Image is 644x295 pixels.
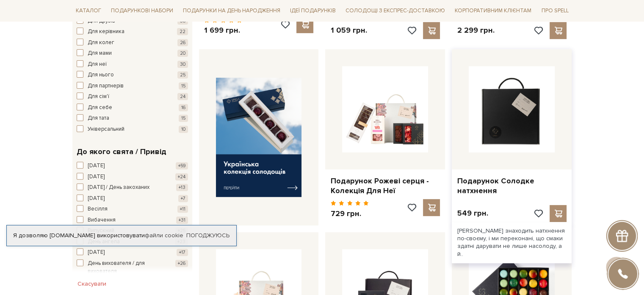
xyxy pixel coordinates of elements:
span: 24 [177,93,188,100]
span: [DATE] [88,248,105,257]
p: 729 грн. [330,209,369,219]
span: Для себе [88,104,112,112]
span: +17 [177,249,188,256]
span: Про Spell [538,4,572,17]
span: 30 [177,61,188,68]
span: Для мами [88,49,112,58]
button: Універсальний 10 [77,125,188,134]
span: +13 [176,184,188,191]
button: [DATE] +24 [77,173,188,181]
span: 25 [177,71,188,79]
button: [DATE] +59 [77,162,188,170]
span: Весілля [88,205,108,214]
img: banner [216,78,302,197]
span: 15 [179,82,188,90]
span: 22 [177,28,188,35]
a: Подарунок Солодке натхнення [457,176,567,196]
span: День вихователя / для вихователя [88,259,165,276]
span: Універсальний [88,125,124,134]
span: +31 [176,216,188,224]
a: файли cookie [145,232,183,239]
span: Подарункові набори [108,4,177,17]
span: Для тата [88,114,109,123]
span: 10 [179,126,188,133]
button: Для тата 15 [77,114,188,123]
span: +59 [176,162,188,169]
span: Ідеї подарунків [287,4,339,17]
button: Для неї 30 [77,60,188,69]
button: Скасувати [72,277,111,291]
a: Погоджуюсь [186,232,229,239]
button: Для мами 20 [77,49,188,58]
div: Я дозволяю [DOMAIN_NAME] використовувати [7,232,236,239]
button: Весілля +11 [77,205,188,214]
button: [DATE] / День закоханих +13 [77,183,188,192]
span: До якого свята / Привід [77,146,166,157]
p: 2 299 грн. [457,25,494,35]
span: +11 [177,205,188,213]
span: +7 [178,195,188,202]
span: +24 [175,173,188,180]
button: [DATE] +7 [77,194,188,203]
p: 1 699 грн. [204,25,243,35]
span: 26 [177,39,188,46]
span: Для неї [88,60,107,69]
button: Для керівника 22 [77,28,188,36]
span: Для нього [88,71,114,79]
span: Вибачення [88,216,116,225]
button: Для сім'ї 24 [77,93,188,101]
button: Для себе 16 [77,104,188,112]
span: [DATE] / День закоханих [88,183,149,192]
p: 1 059 грн. [330,25,367,35]
button: День вихователя / для вихователя +26 [77,259,188,276]
button: Для нього 25 [77,71,188,79]
span: Для сім'ї [88,93,109,101]
span: Подарунки на День народження [180,4,284,17]
a: Корпоративним клієнтам [451,3,535,18]
span: Для керівника [88,28,124,36]
span: +26 [175,260,188,267]
span: 36 [177,17,188,25]
img: Подарунок Солодке натхнення [469,66,555,152]
div: [PERSON_NAME] знаходить натхнення по-своєму, і ми переконані, що смаки здатні дарувати не лише на... [452,222,572,263]
p: 549 грн. [457,208,488,218]
span: Каталог [72,4,105,17]
a: Подарунок Рожеві серця - Колекція Для Неї [330,176,440,196]
button: [DATE] +17 [77,248,188,257]
a: Солодощі з експрес-доставкою [342,3,448,18]
span: 20 [177,50,188,57]
span: Для партнерів [88,82,124,90]
span: Для колег [88,39,114,47]
span: 15 [179,115,188,122]
button: Для колег 26 [77,39,188,47]
span: [DATE] [88,162,105,170]
span: [DATE] [88,194,105,203]
button: Для партнерів 15 [77,82,188,90]
button: Вибачення +31 [77,216,188,225]
span: [DATE] [88,173,105,181]
span: 16 [179,104,188,111]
